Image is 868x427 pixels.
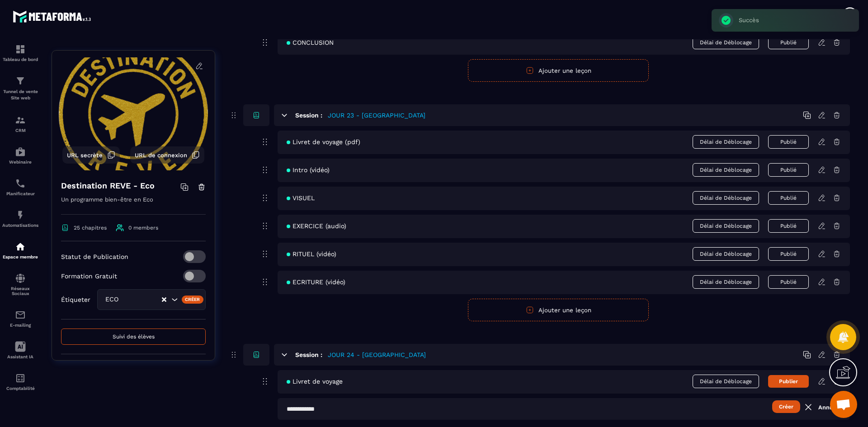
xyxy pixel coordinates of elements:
[772,400,800,413] button: Créer
[2,89,38,101] p: Tunnel de vente Site web
[182,296,204,304] div: Créer
[768,219,809,233] button: Publié
[287,278,345,286] span: ECRITURE (vidéo)
[113,333,155,340] span: Suivi des élèves
[2,334,38,366] a: Assistant IA
[693,247,759,261] span: Délai de Déblocage
[287,378,343,385] span: Livret de voyage
[15,373,26,384] img: accountant
[128,225,158,231] span: 0 members
[287,250,336,258] span: RITUEL (vidéo)
[2,57,38,62] p: Tableau de bord
[135,152,187,159] span: URL de connexion
[2,203,38,235] a: automationsautomationsAutomatisations
[103,295,135,305] span: ECO
[2,235,38,266] a: automationsautomationsEspace membre
[2,386,38,391] p: Comptabilité
[768,375,809,388] button: Publier
[693,375,759,388] span: Délai de Déblocage
[693,135,759,149] span: Délai de Déblocage
[15,44,26,55] img: formation
[2,140,38,171] a: automationsautomationsWebinaire
[693,163,759,177] span: Délai de Déblocage
[2,37,38,69] a: formationformationTableau de bord
[287,194,315,202] span: VISUEL
[768,275,809,289] button: Publié
[2,160,38,164] p: Webinaire
[15,273,26,284] img: social-network
[2,286,38,296] p: Réseaux Sociaux
[61,179,155,192] h4: Destination REVE - Eco
[328,350,426,359] h5: JOUR 24 - [GEOGRAPHIC_DATA]
[2,191,38,196] p: Planificateur
[803,402,841,413] a: Annuler
[287,166,330,174] span: Intro (vidéo)
[2,171,38,203] a: schedulerschedulerPlanificateur
[13,8,94,25] img: logo
[130,146,204,164] button: URL de connexion
[2,366,38,398] a: accountantaccountantComptabilité
[287,138,360,145] span: Livret de voyage (pdf)
[693,191,759,205] span: Délai de Déblocage
[162,296,166,303] button: Clear Selected
[693,275,759,289] span: Délai de Déblocage
[61,253,128,260] p: Statut de Publication
[74,225,107,231] span: 25 chapitres
[15,210,26,221] img: automations
[328,111,425,120] h5: JOUR 23 - [GEOGRAPHIC_DATA]
[295,351,322,358] h6: Session :
[768,163,809,177] button: Publié
[2,69,38,108] a: formationformationTunnel de vente Site web
[62,146,120,164] button: URL secrète
[15,241,26,252] img: automations
[768,191,809,205] button: Publié
[67,152,103,159] span: URL secrète
[2,354,38,359] p: Assistant IA
[768,36,809,49] button: Publié
[61,296,90,303] p: Étiqueter
[287,39,334,46] span: CONCLUSION
[287,222,346,230] span: EXERCICE (audio)
[2,254,38,259] p: Espace membre
[15,178,26,189] img: scheduler
[2,323,38,328] p: E-mailing
[2,266,38,303] a: social-networksocial-networkRéseaux Sociaux
[15,75,26,86] img: formation
[61,194,206,215] p: Un programme bien-être en Eco
[295,112,322,119] h6: Session :
[15,310,26,320] img: email
[61,272,117,280] p: Formation Gratuit
[2,128,38,133] p: CRM
[693,219,759,233] span: Délai de Déblocage
[61,328,206,345] button: Suivi des élèves
[2,108,38,140] a: formationformationCRM
[97,289,206,310] div: Search for option
[2,303,38,334] a: emailemailE-mailing
[15,146,26,157] img: automations
[135,295,161,305] input: Search for option
[59,57,208,170] img: background
[2,223,38,228] p: Automatisations
[468,299,649,321] button: Ajouter une leçon
[768,247,809,261] button: Publié
[768,135,809,149] button: Publié
[15,115,26,126] img: formation
[468,59,649,82] button: Ajouter une leçon
[693,36,759,49] span: Délai de Déblocage
[830,391,857,418] div: Ouvrir le chat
